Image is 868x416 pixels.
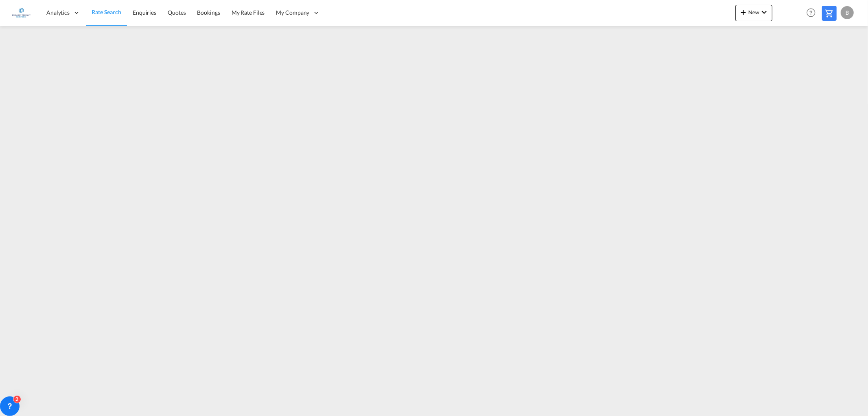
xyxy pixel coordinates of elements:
[133,9,156,16] span: Enquiries
[197,9,220,16] span: Bookings
[841,6,854,19] div: B
[92,9,121,15] span: Rate Search
[804,6,822,20] div: Help
[759,7,769,17] md-icon: icon-chevron-down
[735,5,772,21] button: icon-plus 400-fgNewicon-chevron-down
[46,9,70,17] span: Analytics
[739,9,769,15] span: New
[12,4,31,22] img: e1326340b7c511ef854e8d6a806141ad.jpg
[739,7,748,17] md-icon: icon-plus 400-fg
[276,9,309,17] span: My Company
[168,9,186,16] span: Quotes
[804,6,818,20] span: Help
[232,9,265,16] span: My Rate Files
